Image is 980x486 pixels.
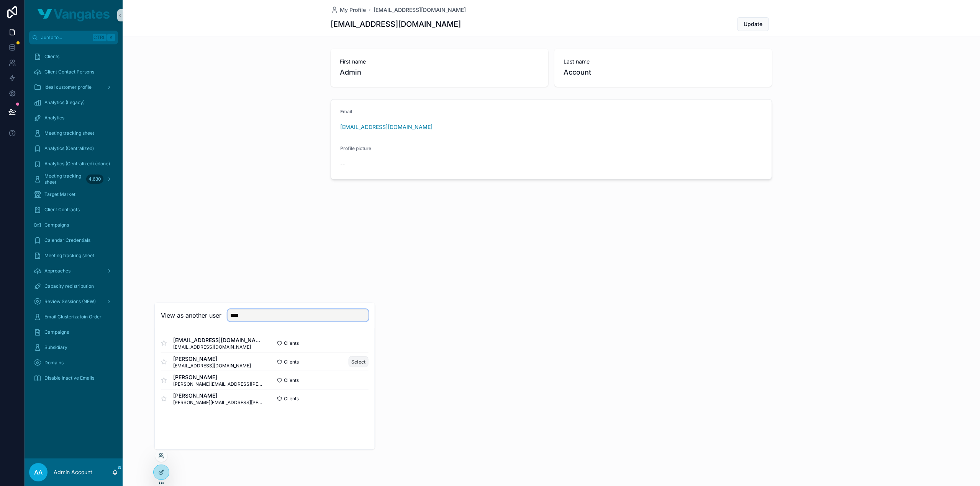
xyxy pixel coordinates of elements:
span: [EMAIL_ADDRESS][DOMAIN_NAME] [173,344,265,350]
button: Select [349,356,369,367]
span: Capacity redistribution [44,283,94,289]
div: 4.630 [86,175,103,184]
span: Last name [564,58,763,65]
a: Target Market [29,188,118,201]
a: Meeting tracking sheet [29,249,118,263]
span: Client Contact Persons [44,69,94,75]
a: Ideal customer profile [29,80,118,94]
span: Email [340,109,352,114]
span: AA [34,468,43,477]
a: Capacity redistribution [29,279,118,293]
a: My Profile [331,6,366,14]
span: -- [340,160,345,168]
a: Clients [29,50,118,64]
a: [EMAIL_ADDRESS][DOMAIN_NAME] [374,6,466,14]
span: Clients [44,54,59,60]
a: Campaigns [29,325,118,339]
span: Review Sessions (NEW) [44,298,96,305]
span: [EMAIL_ADDRESS][DOMAIN_NAME] null [173,336,265,344]
span: Profile picture [340,145,371,151]
span: My Profile [340,6,366,14]
span: Analytics (Legacy) [44,99,85,106]
span: [PERSON_NAME] [173,373,265,381]
span: [PERSON_NAME][EMAIL_ADDRESS][PERSON_NAME][DOMAIN_NAME] [173,399,265,405]
span: Campaigns [44,329,69,335]
p: Admin Account [54,468,92,476]
a: Disable Inactive Emails [29,371,118,385]
span: Subsidiary [44,344,67,351]
span: Campaigns [44,222,69,228]
a: Analytics (Centralized) [29,142,118,155]
span: Meeting tracking sheet [44,130,94,136]
span: Email Clusterizatoin Order [44,314,102,320]
span: Disable Inactive Emails [44,375,94,381]
span: Ctrl [93,34,107,41]
span: Clients [284,340,299,346]
span: Clients [284,395,299,401]
span: Client Contracts [44,207,80,213]
span: Update [744,20,762,28]
span: Target Market [44,191,75,197]
span: Meeting tracking sheet [44,173,83,185]
span: Domains [44,360,64,366]
a: Analytics [29,111,118,125]
span: K [108,34,114,41]
a: Calendar Credentials [29,233,118,247]
span: Calendar Credentials [44,237,90,243]
a: Email Clusterizatoin Order [29,310,118,324]
a: Subsidiary [29,341,118,354]
a: Analytics (Centralized) (clone) [29,157,118,171]
h1: [EMAIL_ADDRESS][DOMAIN_NAME] [331,19,461,29]
span: First name [340,58,539,65]
span: Jump to... [41,34,90,41]
a: Meeting tracking sheet4.630 [29,172,118,186]
span: Account [564,67,763,78]
span: Clients [284,359,299,365]
a: Meeting tracking sheet [29,126,118,140]
a: Client Contracts [29,203,118,217]
span: Analytics (Centralized) (clone) [44,161,110,167]
span: Meeting tracking sheet [44,253,94,259]
span: [PERSON_NAME] [173,355,251,362]
a: Client Contact Persons [29,65,118,79]
span: Analytics [44,115,64,121]
a: Review Sessions (NEW) [29,295,118,308]
span: Ideal customer profile [44,84,92,90]
button: Jump to...CtrlK [29,31,118,44]
a: Campaigns [29,218,118,232]
span: [EMAIL_ADDRESS][DOMAIN_NAME] [173,362,251,369]
h2: View as another user [161,311,221,320]
button: Update [737,17,769,31]
a: Domains [29,356,118,370]
div: scrollable content [25,44,123,395]
span: Analytics (Centralized) [44,145,94,152]
a: Analytics (Legacy) [29,96,118,109]
span: Admin [340,67,539,78]
span: [PERSON_NAME][EMAIL_ADDRESS][PERSON_NAME][DOMAIN_NAME] [173,381,265,387]
span: [PERSON_NAME] [173,391,265,399]
span: Approaches [44,268,70,274]
a: Approaches [29,264,118,278]
a: [EMAIL_ADDRESS][DOMAIN_NAME] [340,123,433,131]
img: App logo [38,9,110,21]
span: Clients [284,377,299,383]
